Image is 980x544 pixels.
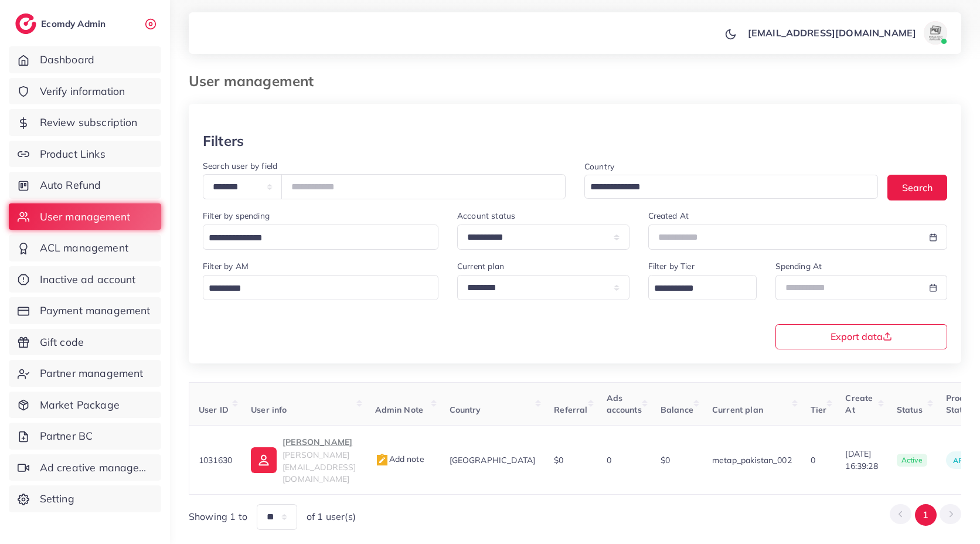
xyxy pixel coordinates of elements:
[457,260,504,272] label: Current plan
[887,175,947,200] button: Search
[9,392,161,419] a: Market Package
[450,404,481,415] span: Country
[712,404,763,415] span: Current plan
[554,404,587,415] span: Referral
[41,18,108,29] h2: Ecomdy Admin
[40,366,144,381] span: Partner management
[9,172,161,199] a: Auto Refund
[845,448,877,472] span: [DATE] 16:39:28
[9,329,161,356] a: Gift code
[915,504,937,526] button: Go to page 1
[40,115,138,130] span: Review subscription
[9,423,161,450] a: Partner BC
[40,240,128,256] span: ACL management
[203,275,438,300] div: Search for option
[584,175,878,199] div: Search for option
[307,510,356,523] span: of 1 user(s)
[9,234,161,261] a: ACL management
[189,510,247,523] span: Showing 1 to
[775,260,822,272] label: Spending At
[650,280,741,298] input: Search for option
[375,453,389,467] img: admin_note.cdd0b510.svg
[712,455,792,465] span: metap_pakistan_002
[775,324,948,349] button: Export data
[661,455,670,465] span: $0
[375,404,424,415] span: Admin Note
[9,78,161,105] a: Verify information
[40,272,136,287] span: Inactive ad account
[203,260,249,272] label: Filter by AM
[375,454,424,464] span: Add note
[40,303,151,318] span: Payment management
[203,132,244,149] h3: Filters
[203,225,438,250] div: Search for option
[9,141,161,168] a: Product Links
[831,332,892,341] span: Export data
[648,275,757,300] div: Search for option
[648,260,695,272] label: Filter by Tier
[251,447,277,473] img: ic-user-info.36bf1079.svg
[15,13,36,34] img: logo
[924,21,947,45] img: avatar
[890,504,961,526] ul: Pagination
[607,455,611,465] span: 0
[40,52,94,67] span: Dashboard
[811,404,827,415] span: Tier
[40,147,106,162] span: Product Links
[586,178,863,196] input: Search for option
[845,393,873,415] span: Create At
[283,450,356,484] span: [PERSON_NAME][EMAIL_ADDRESS][DOMAIN_NAME]
[946,393,977,415] span: Product Status
[9,360,161,387] a: Partner management
[741,21,952,45] a: [EMAIL_ADDRESS][DOMAIN_NAME]avatar
[40,209,130,225] span: User management
[450,455,536,465] span: [GEOGRAPHIC_DATA]
[748,26,916,40] p: [EMAIL_ADDRESS][DOMAIN_NAME]
[203,160,277,172] label: Search user by field
[15,13,108,34] a: logoEcomdy Admin
[199,404,229,415] span: User ID
[9,46,161,73] a: Dashboard
[9,454,161,481] a: Ad creative management
[661,404,693,415] span: Balance
[897,404,923,415] span: Status
[251,404,287,415] span: User info
[40,84,125,99] span: Verify information
[9,203,161,230] a: User management
[457,210,515,222] label: Account status
[811,455,815,465] span: 0
[9,266,161,293] a: Inactive ad account
[40,397,120,413] span: Market Package
[203,210,270,222] label: Filter by spending
[554,455,563,465] span: $0
[897,454,927,467] span: active
[40,491,74,506] span: Setting
[199,455,232,465] span: 1031630
[40,429,93,444] span: Partner BC
[607,393,642,415] span: Ads accounts
[40,178,101,193] span: Auto Refund
[9,297,161,324] a: Payment management
[40,335,84,350] span: Gift code
[9,485,161,512] a: Setting
[251,435,356,485] a: [PERSON_NAME][PERSON_NAME][EMAIL_ADDRESS][DOMAIN_NAME]
[9,109,161,136] a: Review subscription
[584,161,614,172] label: Country
[40,460,152,475] span: Ad creative management
[205,280,423,298] input: Search for option
[283,435,356,449] p: [PERSON_NAME]
[205,229,423,247] input: Search for option
[189,73,323,90] h3: User management
[648,210,689,222] label: Created At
